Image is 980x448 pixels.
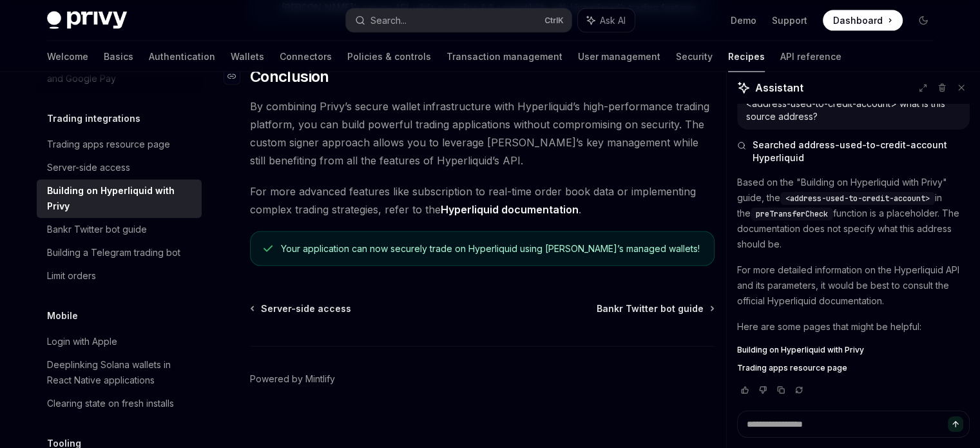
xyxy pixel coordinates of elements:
[149,41,215,72] a: Authentication
[346,9,572,32] button: Search...CtrlK
[823,10,903,31] a: Dashboard
[737,345,970,355] a: Building on Hyperliquid with Privy
[47,160,130,175] div: Server-side access
[447,41,562,72] a: Transaction management
[737,363,847,373] span: Trading apps resource page
[913,10,934,31] button: Toggle dark mode
[104,41,133,72] a: Basics
[37,330,202,353] a: Login with Apple
[280,41,332,72] a: Connectors
[756,209,828,219] span: preTransferCheck
[37,241,202,264] a: Building a Telegram trading bot
[231,41,264,72] a: Wallets
[676,41,713,72] a: Security
[37,353,202,392] a: Deeplinking Solana wallets in React Native applications
[47,308,78,324] h5: Mobile
[753,139,970,164] span: Searched address-used-to-credit-account Hyperliquid
[597,302,713,315] a: Bankr Twitter bot guide
[261,302,351,315] span: Server-side access
[250,182,715,219] span: For more advanced features like subscription to real-time order book data or implementing complex...
[737,139,970,164] button: Searched address-used-to-credit-account Hyperliquid
[370,13,407,28] div: Search...
[772,14,807,27] a: Support
[47,41,88,72] a: Welcome
[948,416,963,432] button: Send message
[737,175,970,252] p: Based on the "Building on Hyperliquid with Privy" guide, the in the function is a placeholder. Th...
[47,334,117,349] div: Login with Apple
[597,302,704,315] span: Bankr Twitter bot guide
[737,363,970,373] a: Trading apps resource page
[728,41,765,72] a: Recipes
[47,245,180,260] div: Building a Telegram trading bot
[47,396,174,411] div: Clearing state on fresh installs
[37,218,202,241] a: Bankr Twitter bot guide
[600,14,626,27] span: Ask AI
[780,41,841,72] a: API reference
[833,14,883,27] span: Dashboard
[250,97,715,170] span: By combining Privy’s secure wallet infrastructure with Hyperliquid’s high-performance trading pla...
[544,15,564,26] span: Ctrl K
[47,268,96,284] div: Limit orders
[37,156,202,179] a: Server-side access
[578,41,660,72] a: User management
[737,345,864,355] span: Building on Hyperliquid with Privy
[250,373,335,385] a: Powered by Mintlify
[47,222,147,237] div: Bankr Twitter bot guide
[746,97,961,123] div: <address-used-to-credit-account> what is this source address?
[47,12,127,30] img: dark logo
[47,111,140,126] h5: Trading integrations
[264,244,273,254] svg: Check
[755,80,803,95] span: Assistant
[347,41,431,72] a: Policies & controls
[251,302,351,315] a: Server-side access
[37,133,202,156] a: Trading apps resource page
[37,392,202,415] a: Clearing state on fresh installs
[731,14,756,27] a: Demo
[47,183,194,214] div: Building on Hyperliquid with Privy
[737,319,970,335] p: Here are some pages that might be helpful:
[737,262,970,309] p: For more detailed information on the Hyperliquid API and its parameters, it would be best to cons...
[281,242,700,255] div: Your application can now securely trade on Hyperliquid using [PERSON_NAME]’s managed wallets!
[47,357,194,388] div: Deeplinking Solana wallets in React Native applications
[37,179,202,218] a: Building on Hyperliquid with Privy
[37,264,202,287] a: Limit orders
[224,66,250,87] a: Navigate to header
[785,193,930,204] span: <address-used-to-credit-account>
[250,66,329,87] span: Conclusion
[578,9,635,32] button: Ask AI
[47,137,170,152] div: Trading apps resource page
[441,203,579,217] a: Hyperliquid documentation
